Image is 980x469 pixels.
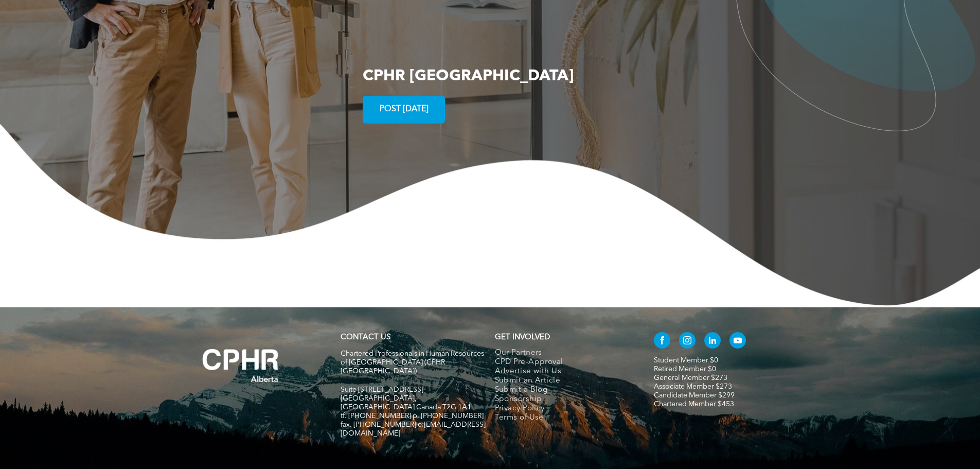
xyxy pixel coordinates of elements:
[495,376,632,386] a: Submit an Article
[341,350,484,375] span: Chartered Professionals in Human Resources of [GEOGRAPHIC_DATA] (CPHR [GEOGRAPHIC_DATA])
[495,358,632,367] a: CPD Pre-Approval
[654,383,732,390] a: Associate Member $273
[654,374,727,381] a: General Member $273
[341,412,484,420] span: tf. [PHONE_NUMBER] p. [PHONE_NUMBER]
[654,332,670,351] a: facebook
[182,328,300,403] img: A white background with a few lines on it
[363,68,574,84] span: CPHR [GEOGRAPHIC_DATA]
[341,421,486,437] span: fax. [PHONE_NUMBER] e:[EMAIL_ADDRESS][DOMAIN_NAME]
[363,96,445,124] a: POST [DATE]
[376,99,432,119] span: POST [DATE]
[654,392,735,399] a: Candidate Member $299
[495,413,632,423] a: Terms of Use
[654,357,718,364] a: Student Member $0
[341,334,390,341] a: CONTACT US
[679,332,696,351] a: instagram
[341,395,471,411] span: [GEOGRAPHIC_DATA], [GEOGRAPHIC_DATA] Canada T2G 1A1
[341,386,423,393] span: Suite [STREET_ADDRESS]
[495,404,632,413] a: Privacy Policy
[654,366,716,373] a: Retired Member $0
[495,395,632,404] a: Sponsorship
[495,334,550,341] span: GET INVOLVED
[729,332,746,351] a: youtube
[704,332,721,351] a: linkedin
[495,367,632,376] a: Advertise with Us
[495,386,632,395] a: Submit a Blog
[495,349,632,358] a: Our Partners
[654,401,734,408] a: Chartered Member $453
